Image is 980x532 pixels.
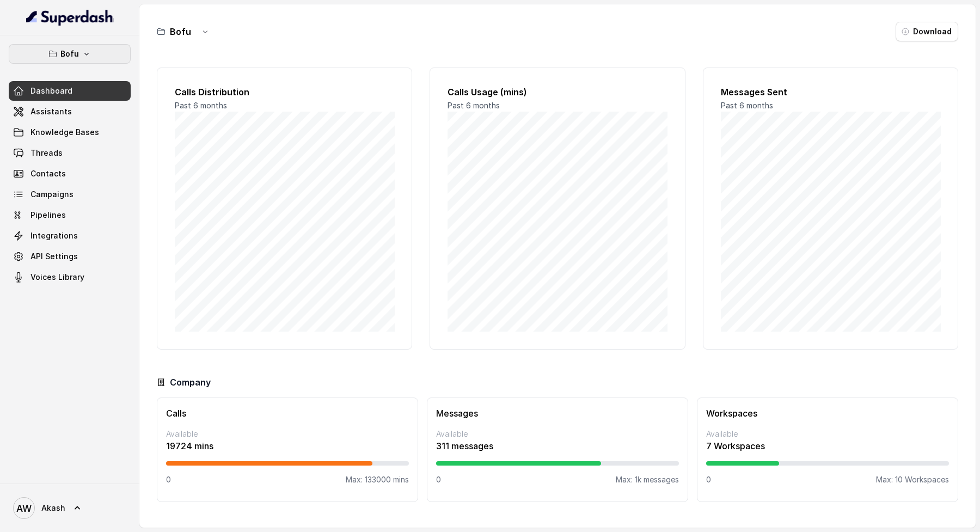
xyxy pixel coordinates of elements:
span: Campaigns [30,189,73,200]
span: Integrations [30,230,78,241]
p: 0 [166,474,171,485]
span: Past 6 months [448,101,500,110]
span: Dashboard [30,85,72,96]
a: Akash [9,493,131,523]
img: light.svg [26,9,114,26]
p: 0 [706,474,711,485]
a: Integrations [9,226,131,246]
span: Past 6 months [175,101,227,110]
p: 19724 mins [166,439,409,452]
h2: Calls Distribution [175,85,394,99]
span: Voices Library [30,272,84,283]
p: Bofu [60,47,79,60]
a: API Settings [9,247,131,266]
h3: Company [170,376,211,389]
button: Download [896,22,958,41]
span: Akash [41,503,65,513]
button: Bofu [9,44,131,64]
span: Threads [30,148,63,158]
h3: Workspaces [706,407,949,420]
span: Knowledge Bases [30,127,99,138]
p: Available [436,429,679,439]
p: Available [706,429,949,439]
h2: Messages Sent [721,85,940,99]
h3: Bofu [170,25,191,38]
p: Max: 10 Workspaces [876,474,949,485]
h3: Messages [436,407,679,420]
a: Campaigns [9,185,131,204]
span: Contacts [30,168,66,179]
p: 0 [436,474,441,485]
a: Pipelines [9,205,131,225]
p: Max: 1k messages [616,474,679,485]
a: Contacts [9,164,131,184]
a: Assistants [9,102,131,121]
a: Knowledge Bases [9,123,131,142]
a: Voices Library [9,267,131,287]
span: Past 6 months [721,101,773,110]
p: Max: 133000 mins [346,474,409,485]
h2: Calls Usage (mins) [448,85,667,99]
h3: Calls [166,407,409,420]
span: Assistants [30,106,72,117]
p: 311 messages [436,439,679,452]
a: Dashboard [9,81,131,101]
text: AW [16,503,32,514]
p: Available [166,429,409,439]
span: API Settings [30,251,78,262]
p: 7 Workspaces [706,439,949,452]
a: Threads [9,143,131,163]
span: Pipelines [30,210,66,221]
